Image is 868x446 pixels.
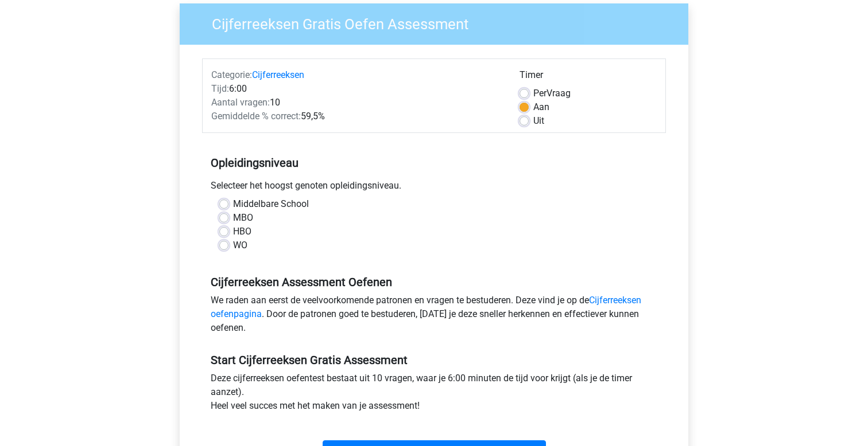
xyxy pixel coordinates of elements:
[533,114,544,128] label: Uit
[202,371,666,417] div: Deze cijferreeksen oefentest bestaat uit 10 vragen, waar je 6:00 minuten de tijd voor krijgt (als...
[252,69,304,80] a: Cijferreeksen
[203,109,511,123] div: 59,5%
[202,294,666,339] div: We raden aan eerst de veelvoorkomende patronen en vragen te bestuderen. Deze vind je op de . Door...
[233,225,251,238] label: HBO
[233,211,253,225] label: MBO
[211,83,229,94] span: Tijd:
[211,353,657,367] h5: Start Cijferreeksen Gratis Assessment
[233,197,309,211] label: Middelbare School
[533,88,547,99] span: Per
[203,96,511,109] div: 10
[211,275,657,289] h5: Cijferreeksen Assessment Oefenen
[211,69,252,80] span: Categorie:
[533,87,571,100] label: Vraag
[198,11,680,33] h3: Cijferreeksen Gratis Oefen Assessment
[203,82,511,96] div: 6:00
[211,111,301,122] span: Gemiddelde % correct:
[202,179,666,197] div: Selecteer het hoogst genoten opleidingsniveau.
[211,97,270,108] span: Aantal vragen:
[233,238,247,252] label: WO
[520,68,657,87] div: Timer
[533,100,549,114] label: Aan
[211,151,657,174] h5: Opleidingsniveau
